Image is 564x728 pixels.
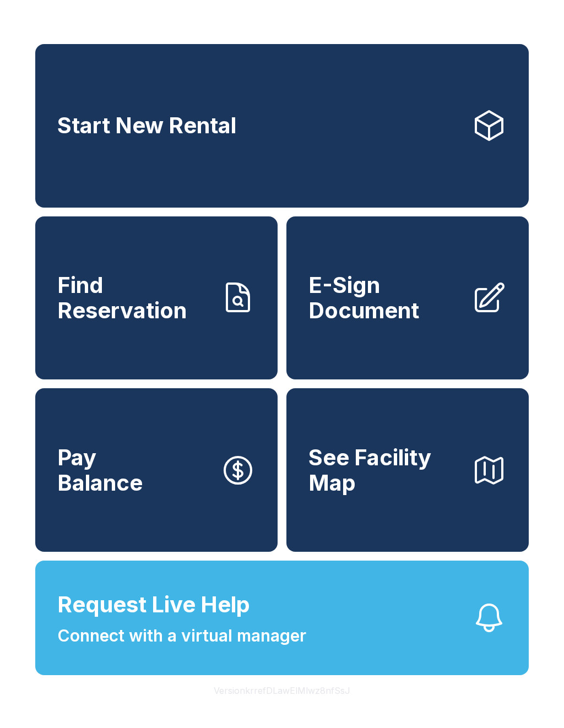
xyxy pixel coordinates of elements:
[57,588,250,621] span: Request Live Help
[35,388,278,552] button: PayBalance
[205,675,359,706] button: VersionkrrefDLawElMlwz8nfSsJ
[35,561,529,675] button: Request Live HelpConnect with a virtual manager
[286,388,529,552] button: See Facility Map
[35,216,278,380] a: Find Reservation
[57,445,143,495] span: Pay Balance
[57,273,211,323] span: Find Reservation
[286,216,529,380] a: E-Sign Document
[57,113,236,138] span: Start New Rental
[57,623,306,648] span: Connect with a virtual manager
[35,44,529,208] a: Start New Rental
[308,273,463,323] span: E-Sign Document
[308,445,463,495] span: See Facility Map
